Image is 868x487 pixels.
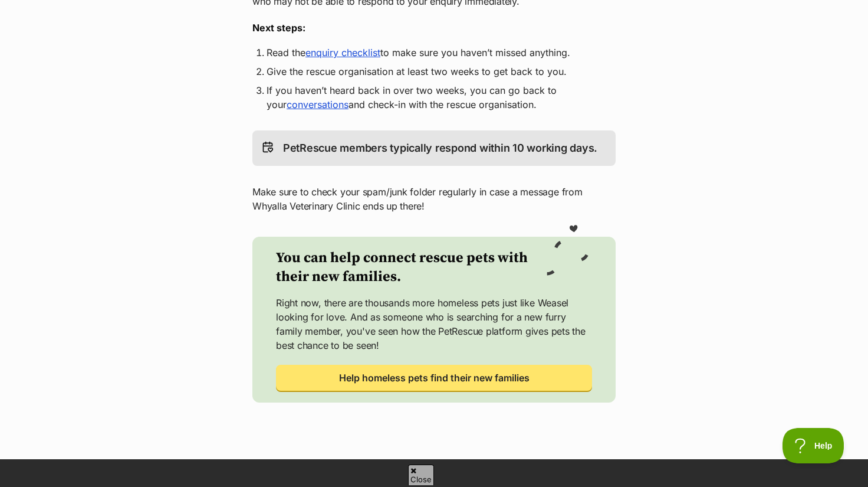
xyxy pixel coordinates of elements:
iframe: Help Scout Beacon - Open [782,428,844,463]
p: PetRescue members typically respond within 10 working days. [283,140,597,156]
h2: You can help connect rescue pets with their new families. [276,249,545,286]
a: enquiry checklist [305,47,380,58]
li: Read the to make sure you haven’t missed anything. [267,45,601,60]
span: Help homeless pets find their new families [339,371,530,385]
span: Close [408,465,434,485]
a: conversations [287,99,348,110]
a: Help homeless pets find their new families [276,365,592,391]
p: Right now, there are thousands more homeless pets just like Weasel looking for love. And as someo... [276,296,592,352]
p: Make sure to check your spam/junk folder regularly in case a message from Whyalla Veterinary Clin... [252,185,616,213]
h3: Next steps: [252,21,616,35]
li: If you haven’t heard back in over two weeks, you can go back to your and check-in with the rescue... [267,83,601,112]
li: Give the rescue organisation at least two weeks to get back to you. [267,64,601,79]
